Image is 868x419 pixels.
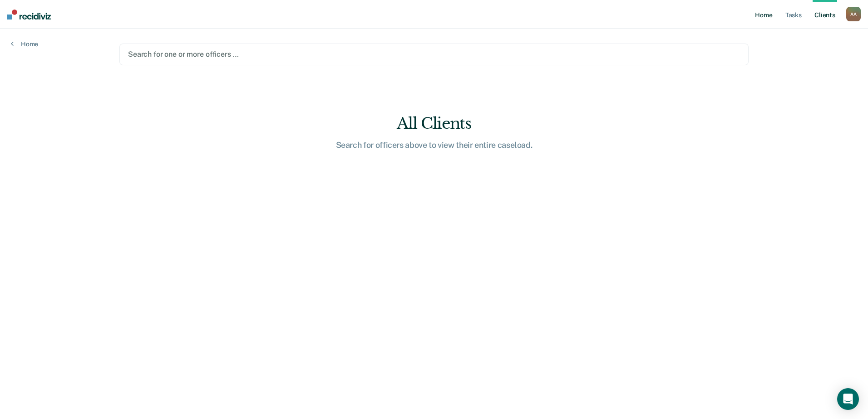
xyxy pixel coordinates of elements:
button: AA [846,7,861,21]
div: A A [846,7,861,21]
div: Search for officers above to view their entire caseload. [289,140,579,150]
a: Home [11,40,38,48]
div: Open Intercom Messenger [837,388,859,410]
div: All Clients [289,114,579,133]
img: Recidiviz [7,10,51,19]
